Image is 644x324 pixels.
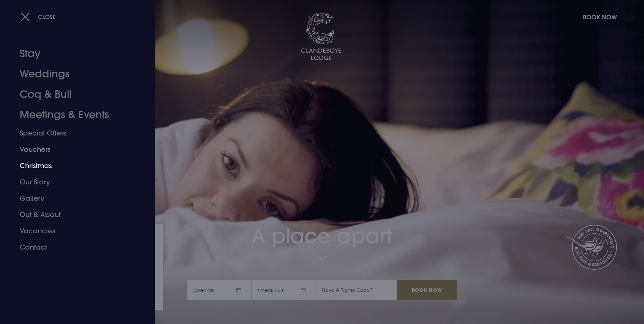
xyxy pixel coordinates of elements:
[38,13,56,20] span: Close
[20,84,127,105] a: Coq & Bull
[20,158,127,174] a: Christmas
[20,239,127,255] a: Contact
[20,43,127,64] a: Stay
[20,190,127,206] a: Gallery
[20,174,127,190] a: Our Story
[20,141,127,158] a: Vouchers
[20,105,127,125] a: Meetings & Events
[20,64,127,84] a: Weddings
[20,10,56,24] button: Close
[20,125,127,141] a: Special Offers
[20,206,127,223] a: Out & About
[20,223,127,239] a: Vacancies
